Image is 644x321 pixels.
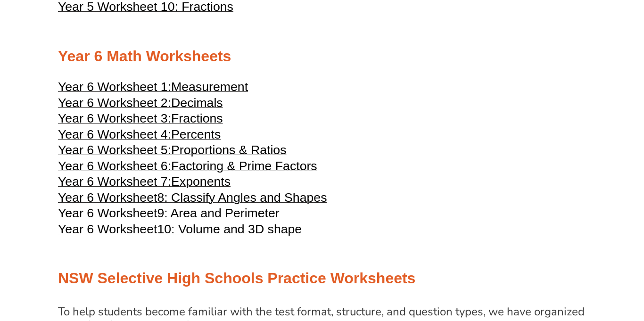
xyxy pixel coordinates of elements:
iframe: Chat Widget [487,214,644,321]
span: Percents [171,127,221,141]
span: Year 6 Worksheet [58,206,157,220]
span: Decimals [171,96,223,110]
span: Year 6 Worksheet 5: [58,143,171,157]
span: Factoring & Prime Factors [171,159,317,173]
span: Year 6 Worksheet [58,222,157,236]
a: Year 6 Worksheet 1:Measurement [58,84,248,93]
a: Year 5 Worksheet 10: Fractions [58,4,233,13]
span: Year 6 Worksheet 7: [58,174,171,189]
h2: NSW Selective High Schools Practice Worksheets [58,269,586,288]
h2: Year 6 Math Worksheets [58,47,586,66]
a: Year 6 Worksheet10: Volume and 3D shape [58,226,302,236]
a: Year 6 Worksheet 7:Exponents [58,179,231,188]
span: 8: Classify Angles and Shapes [157,190,327,205]
a: Year 6 Worksheet9: Area and Perimeter [58,210,280,220]
span: 10: Volume and 3D shape [157,222,302,236]
a: Year 6 Worksheet8: Classify Angles and Shapes [58,195,327,204]
a: Year 6 Worksheet 6:Factoring & Prime Factors [58,163,317,173]
a: Year 6 Worksheet 5:Proportions & Ratios [58,147,287,156]
span: Exponents [171,174,231,189]
span: Year 6 Worksheet 1: [58,80,171,94]
span: Measurement [171,80,248,94]
span: Year 6 Worksheet 6: [58,159,171,173]
span: Proportions & Ratios [171,143,286,157]
span: Year 6 Worksheet 3: [58,111,171,125]
a: Year 6 Worksheet 3:Fractions [58,115,223,125]
a: Year 6 Worksheet 4:Percents [58,132,221,141]
span: 9: Area and Perimeter [157,206,279,220]
span: Fractions [171,111,223,125]
a: Year 6 Worksheet 2:Decimals [58,100,223,109]
span: Year 6 Worksheet 4: [58,127,171,141]
span: Year 6 Worksheet 2: [58,96,171,110]
span: Year 6 Worksheet [58,190,157,205]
